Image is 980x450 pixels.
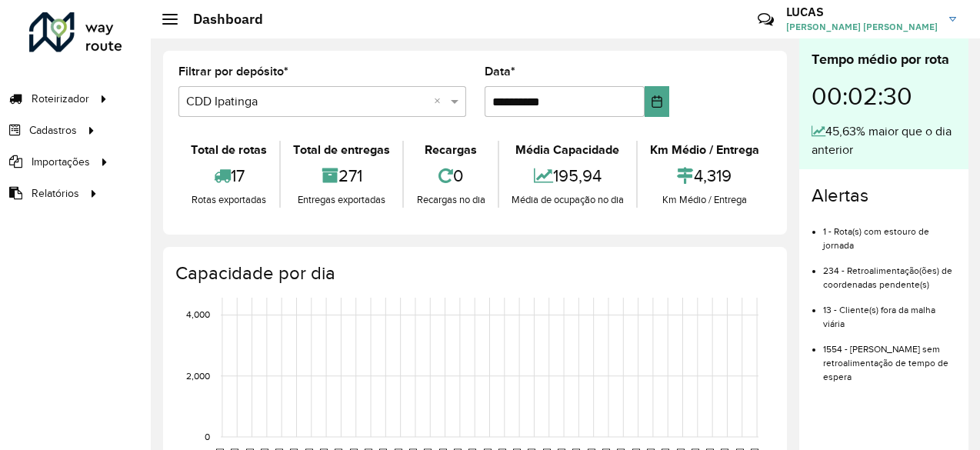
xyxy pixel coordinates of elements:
div: Recargas [408,141,493,159]
a: Contato Rápido [749,3,782,36]
div: Média Capacidade [503,141,632,159]
div: 195,94 [503,159,632,192]
h2: Dashboard [178,11,263,28]
div: 0 [408,159,493,192]
label: Filtrar por depósito [178,62,288,81]
h3: LUCAS [786,5,938,19]
div: Tempo médio por rota [812,49,956,70]
div: Total de rotas [182,141,275,159]
div: 271 [285,159,398,192]
text: 2,000 [186,371,210,381]
span: Importações [32,154,90,170]
li: 234 - Retroalimentação(ões) de coordenadas pendente(s) [823,252,956,292]
span: Roteirizador [32,91,89,107]
div: 17 [182,159,275,192]
li: 1554 - [PERSON_NAME] sem retroalimentação de tempo de espera [823,331,956,384]
span: [PERSON_NAME] [PERSON_NAME] [786,20,938,34]
button: Choose Date [645,86,669,117]
label: Data [485,62,515,81]
div: Km Médio / Entrega [642,141,768,159]
span: Cadastros [29,122,77,138]
div: Média de ocupação no dia [503,192,632,208]
h4: Alertas [812,185,956,207]
span: Relatórios [32,185,79,202]
div: 00:02:30 [812,70,956,122]
div: Rotas exportadas [182,192,275,208]
div: Total de entregas [285,141,398,159]
div: Km Médio / Entrega [642,192,768,208]
h4: Capacidade por dia [175,262,772,285]
text: 0 [205,432,210,442]
li: 13 - Cliente(s) fora da malha viária [823,292,956,331]
div: 45,63% maior que o dia anterior [812,122,956,159]
div: Recargas no dia [408,192,493,208]
div: 4,319 [642,159,768,192]
li: 1 - Rota(s) com estouro de jornada [823,213,956,252]
text: 4,000 [186,310,210,320]
div: Entregas exportadas [285,192,398,208]
span: Clear all [434,92,447,111]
